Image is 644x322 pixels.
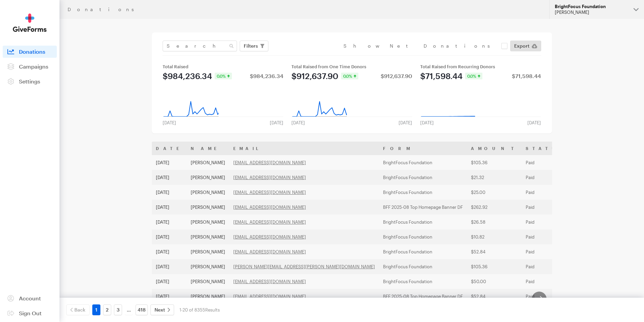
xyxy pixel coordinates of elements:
td: [DATE] [152,259,187,274]
a: Campaigns [3,60,57,73]
td: $262.92 [467,200,522,215]
div: $912,637.90 [381,73,412,79]
td: [DATE] [152,170,187,185]
div: 0.0% [215,73,232,79]
td: [PERSON_NAME] [187,274,229,289]
td: [PERSON_NAME] [187,170,229,185]
a: 3 [114,304,122,315]
td: BrightFocus Foundation [379,229,467,244]
a: [EMAIL_ADDRESS][DOMAIN_NAME] [233,175,306,180]
td: BrightFocus Foundation [379,274,467,289]
div: [PERSON_NAME] [555,9,628,15]
button: Filters [240,41,268,51]
img: GiveForms [13,14,47,32]
td: [PERSON_NAME] [187,289,229,304]
td: [PERSON_NAME] [187,215,229,229]
td: BrightFocus Foundation [379,185,467,200]
a: [EMAIL_ADDRESS][DOMAIN_NAME] [233,249,306,254]
div: Total Raised from One Time Donors [291,64,412,69]
td: $21.32 [467,170,522,185]
a: Account [3,292,57,304]
span: Filters [244,42,258,50]
span: Export [514,42,529,50]
th: Amount [467,142,522,155]
td: [PERSON_NAME] [187,200,229,215]
td: [PERSON_NAME] [187,185,229,200]
th: Date [152,142,187,155]
td: Paid [522,244,571,259]
div: [DATE] [523,120,545,125]
div: BrightFocus Foundation [555,4,628,9]
div: $912,637.90 [291,72,338,80]
td: BrightFocus Foundation [379,170,467,185]
a: [PERSON_NAME][EMAIL_ADDRESS][PERSON_NAME][DOMAIN_NAME] [233,264,375,269]
td: [PERSON_NAME] [187,229,229,244]
td: Paid [522,289,571,304]
a: [EMAIL_ADDRESS][DOMAIN_NAME] [233,204,306,210]
div: $984,236.34 [163,72,212,80]
input: Search Name & Email [163,41,237,51]
a: Sign Out [3,307,57,319]
div: 0.0% [341,73,358,79]
td: $52.84 [467,244,522,259]
div: $71,598.44 [512,73,541,79]
td: [DATE] [152,229,187,244]
td: $52.84 [467,289,522,304]
td: Paid [522,155,571,170]
div: Total Raised from Recurring Donors [420,64,541,69]
div: [DATE] [287,120,309,125]
span: Sign Out [19,310,42,316]
span: Campaigns [19,63,48,70]
td: Paid [522,215,571,229]
td: $25.00 [467,185,522,200]
td: [PERSON_NAME] [187,244,229,259]
a: Donations [3,46,57,58]
td: [PERSON_NAME] [187,259,229,274]
div: $71,598.44 [420,72,462,80]
div: [DATE] [416,120,438,125]
span: Results [205,307,220,313]
td: [DATE] [152,155,187,170]
td: $26.58 [467,215,522,229]
a: 2 [103,304,111,315]
td: BFF 2025-08 Top Homepage Banner DF [379,289,467,304]
div: $984,236.34 [250,73,283,79]
td: [DATE] [152,200,187,215]
td: Paid [522,170,571,185]
td: Paid [522,274,571,289]
a: Export [510,41,541,51]
a: Next [150,304,174,315]
div: [DATE] [395,120,416,125]
td: [DATE] [152,274,187,289]
td: [DATE] [152,244,187,259]
span: Settings [19,78,40,84]
div: 1-20 of 8355 [180,304,220,315]
a: [EMAIL_ADDRESS][DOMAIN_NAME] [233,279,306,284]
a: [EMAIL_ADDRESS][DOMAIN_NAME] [233,219,306,225]
a: [EMAIL_ADDRESS][DOMAIN_NAME] [233,294,306,299]
td: BrightFocus Foundation [379,244,467,259]
th: Name [187,142,229,155]
td: BFF 2025-08 Top Homepage Banner DF [379,200,467,215]
th: Status [522,142,571,155]
td: Paid [522,259,571,274]
div: [DATE] [159,120,180,125]
a: Settings [3,75,57,88]
td: $10.82 [467,229,522,244]
span: Donations [19,48,45,55]
td: $105.36 [467,259,522,274]
td: [PERSON_NAME] [187,155,229,170]
div: [DATE] [266,120,287,125]
a: [EMAIL_ADDRESS][DOMAIN_NAME] [233,190,306,195]
a: [EMAIL_ADDRESS][DOMAIN_NAME] [233,234,306,240]
td: $105.36 [467,155,522,170]
td: BrightFocus Foundation [379,215,467,229]
td: Paid [522,200,571,215]
a: [EMAIL_ADDRESS][DOMAIN_NAME] [233,160,306,165]
td: Paid [522,229,571,244]
a: 418 [136,304,148,315]
td: Paid [522,185,571,200]
th: Form [379,142,467,155]
td: $50.00 [467,274,522,289]
span: Next [154,306,165,314]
